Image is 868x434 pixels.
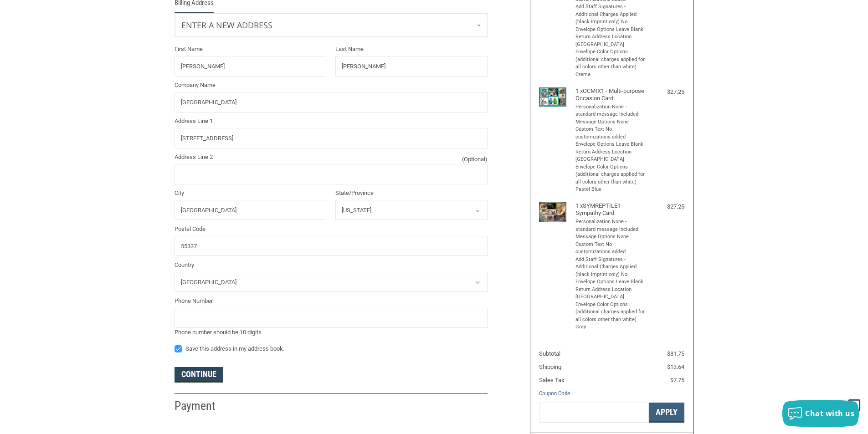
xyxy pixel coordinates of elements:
[575,278,646,286] li: Envelope Options Leave Blank
[175,153,488,162] label: Address Line 2
[782,400,859,427] button: Chat with us
[462,155,488,164] small: (Optional)
[175,117,488,126] label: Address Line 1
[575,33,646,48] li: Return Address Location [GEOGRAPHIC_DATA]
[539,363,561,370] span: Shipping
[575,26,646,34] li: Envelope Options Leave Blank
[575,48,646,78] li: Envelope Color Options (additional charges applied for all colors other than white) Creme
[539,403,649,423] input: Gift Certificate or Coupon Code
[175,45,327,54] label: First Name
[175,398,228,414] h2: Payment
[575,218,646,233] li: Personalization None - standard message included
[175,345,488,352] label: Save this address in my address book.
[575,126,646,141] li: Custom Text No customizations added
[670,377,684,383] span: $7.75
[575,301,646,331] li: Envelope Color Options (additional charges applied for all colors other than white) Gray
[575,256,646,279] li: Add Staff Signatures - Additional Charges Applied (black imprint only) No
[575,163,646,194] li: Envelope Color Options (additional charges applied for all colors other than white) Pastel Blue
[805,408,854,419] span: Chat with us
[175,81,488,90] label: Company Name
[575,103,646,118] li: Personalization None - standard message included
[335,189,488,198] label: State/Province
[539,390,570,397] a: Coupon Code
[175,367,223,383] button: Continue
[648,202,684,211] div: $27.25
[575,241,646,256] li: Custom Text No customizations added
[575,233,646,241] li: Message Options None
[667,363,684,370] span: $13.64
[175,296,488,306] label: Phone Number
[335,45,488,54] label: Last Name
[175,189,327,198] label: City
[575,87,646,102] h4: 1 x OCMIX1 - Multi-purpose Occasion Card
[575,118,646,126] li: Message Options None
[575,286,646,301] li: Return Address Location [GEOGRAPHIC_DATA]
[575,148,646,163] li: Return Address Location [GEOGRAPHIC_DATA]
[175,13,487,37] a: Enter or select a different address
[175,328,488,337] div: Phone number should be 10 digits
[648,87,684,97] div: $27.25
[539,350,560,357] span: Subtotal
[175,260,488,270] label: Country
[175,225,488,234] label: Postal Code
[667,350,684,357] span: $81.75
[539,377,564,383] span: Sales Tax
[575,3,646,26] li: Add Staff Signatures - Additional Charges Applied (black imprint only) No
[181,20,272,31] span: Enter a new address
[575,141,646,148] li: Envelope Options Leave Blank
[649,403,684,423] button: Apply
[575,202,646,217] h4: 1 x SYMREPTILE1- Sympathy Card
